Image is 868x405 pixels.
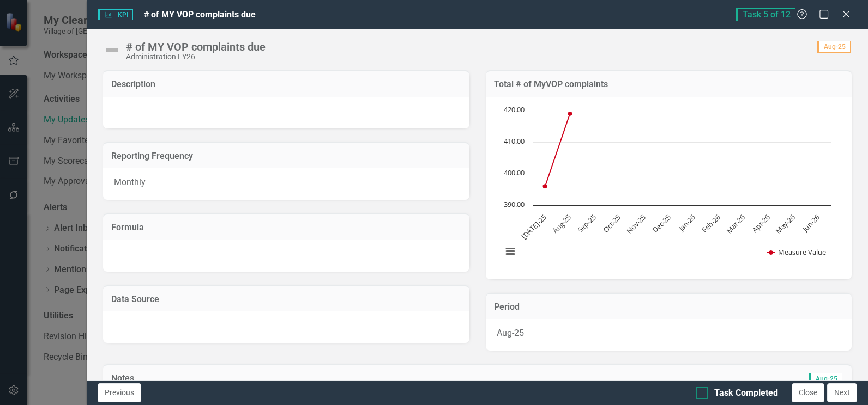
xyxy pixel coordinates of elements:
[817,41,851,53] span: Aug-25
[103,168,469,200] div: Monthly
[600,212,622,234] text: Oct-25
[542,184,547,188] path: Jul-25, 396. Measure Value.
[624,212,647,235] text: Nov-25
[550,212,573,235] text: Aug-25
[126,41,266,53] div: # of MY VOP complaints due
[111,79,461,89] h3: Description
[736,8,795,21] span: Task 5 of 12
[144,9,256,20] span: # of MY VOP complaints due
[504,168,525,177] text: 400.00
[98,9,132,20] span: KPI
[103,41,120,59] img: Not Defined
[497,105,841,268] div: Chart. Highcharts interactive chart.
[799,212,821,234] text: Jun-26
[111,373,404,383] h3: Notes
[568,111,572,115] path: Aug-25, 419. Measure Value.
[504,199,525,209] text: 390.00
[575,212,598,235] text: Sep-25
[827,383,857,402] button: Next
[126,53,266,61] div: Administration FY26
[809,373,842,385] span: Aug-25
[486,319,852,351] div: Aug-25
[111,223,461,232] h3: Formula
[676,212,697,234] text: Jan-26
[650,212,672,235] text: Dec-25
[504,136,525,146] text: 410.00
[750,212,771,234] text: Apr-26
[773,212,797,236] text: May-26
[792,383,824,402] button: Close
[111,294,461,304] h3: Data Source
[503,244,518,259] button: View chart menu, Chart
[494,79,843,89] h3: Total # of MyVOP complaints
[519,212,548,241] text: [DATE]-25
[767,247,827,257] button: Show Measure Value
[724,212,746,235] text: Mar-26
[494,302,843,312] h3: Period
[714,387,778,400] div: Task Completed
[700,212,722,235] text: Feb-26
[111,151,461,161] h3: Reporting Frequency
[98,383,141,402] button: Previous
[504,105,525,114] text: 420.00
[497,105,836,268] svg: Interactive chart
